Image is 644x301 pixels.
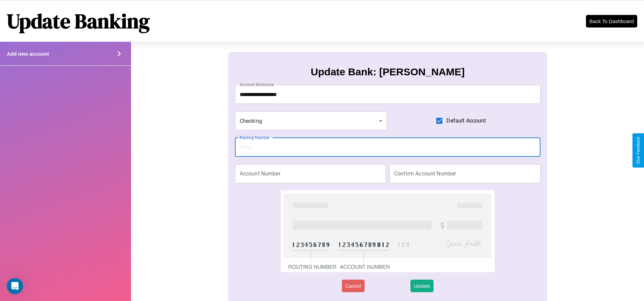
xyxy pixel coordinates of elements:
[7,51,49,57] h4: Add new account
[311,66,464,78] h3: Update Bank: [PERSON_NAME]
[240,135,270,140] label: Routing Number
[240,82,274,88] label: Account Nickname
[281,190,495,272] img: check
[410,280,434,292] button: Update
[636,137,641,164] div: Give Feedback
[342,280,365,292] button: Cancel
[235,111,387,130] div: Checking
[7,7,150,35] h1: Update Banking
[586,15,637,27] button: Back To Dashboard
[446,117,486,125] span: Default Account
[7,278,23,294] iframe: Intercom live chat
